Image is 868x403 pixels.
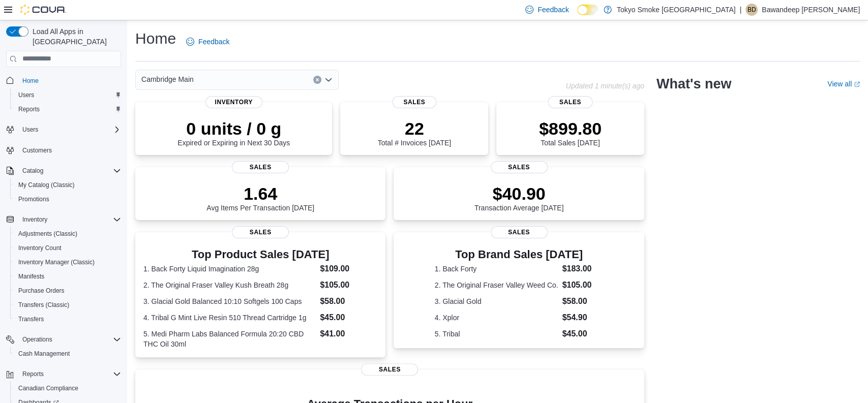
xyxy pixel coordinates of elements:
[14,193,121,205] span: Promotions
[18,213,121,226] span: Inventory
[28,26,121,47] span: Load All Apps in [GEOGRAPHIC_DATA]
[435,249,604,261] h3: Top Brand Sales [DATE]
[143,313,316,323] dt: 4. Tribal G Mint Live Resin 510 Thread Cartridge 1g
[18,315,44,323] span: Transfers
[474,183,564,212] div: Transaction Average [DATE]
[324,76,333,84] button: Open list of options
[18,301,69,309] span: Transfers (Classic)
[20,5,66,15] img: Cova
[14,285,69,297] a: Purchase Orders
[18,213,51,226] button: Inventory
[435,280,558,290] dt: 2. The Original Fraser Valley Weed Co.
[854,81,860,87] svg: External link
[18,165,121,177] span: Catalog
[562,279,603,291] dd: $105.00
[10,88,125,102] button: Users
[18,74,121,87] span: Home
[577,5,598,15] input: Dark Mode
[143,329,316,349] dt: 5. Medi Pharm Labs Balanced Formula 20:20 CBD THC Oil 30ml
[14,382,121,394] span: Canadian Compliance
[18,144,121,157] span: Customers
[656,76,731,92] h2: What's new
[14,103,44,115] a: Reports
[18,123,121,136] span: Users
[539,118,602,147] div: Total Sales [DATE]
[435,313,558,323] dt: 4. Xplor
[548,96,592,108] span: Sales
[18,91,34,99] span: Users
[562,328,603,340] dd: $45.00
[745,4,758,16] div: Bawandeep Dhesi
[10,192,125,206] button: Promotions
[2,73,125,88] button: Home
[14,103,121,115] span: Reports
[10,312,125,326] button: Transfers
[435,296,558,306] dt: 3. Glacial Gold
[14,89,38,101] a: Users
[320,312,377,324] dd: $45.00
[14,382,82,394] a: Canadian Compliance
[232,226,289,238] span: Sales
[313,76,321,84] button: Clear input
[10,347,125,361] button: Cash Management
[537,5,568,15] span: Feedback
[10,241,125,255] button: Inventory Count
[14,242,66,254] a: Inventory Count
[22,215,47,224] span: Inventory
[18,144,56,157] a: Customers
[22,370,44,378] span: Reports
[141,73,194,85] span: Cambridge Main
[2,332,125,347] button: Operations
[2,212,125,227] button: Inventory
[562,295,603,307] dd: $58.00
[206,183,314,212] div: Avg Items Per Transaction [DATE]
[14,348,74,360] a: Cash Management
[2,122,125,137] button: Users
[14,256,99,268] a: Inventory Manager (Classic)
[18,287,65,295] span: Purchase Orders
[18,384,78,392] span: Canadian Compliance
[143,296,316,306] dt: 3. Glacial Gold Balanced 10:10 Softgels 100 Caps
[14,193,53,205] a: Promotions
[320,295,377,307] dd: $58.00
[22,335,52,344] span: Operations
[10,227,125,241] button: Adjustments (Classic)
[378,118,451,139] p: 22
[14,299,73,311] a: Transfers (Classic)
[143,264,316,274] dt: 1. Back Forty Liquid Imagination 28g
[18,195,49,203] span: Promotions
[566,82,644,90] p: Updated 1 minute(s) ago
[14,313,48,325] a: Transfers
[10,381,125,395] button: Canadian Compliance
[18,165,47,177] button: Catalog
[143,280,316,290] dt: 2. The Original Fraser Valley Kush Breath 28g
[320,263,377,275] dd: $109.00
[135,28,176,49] h1: Home
[18,272,44,281] span: Manifests
[18,368,48,380] button: Reports
[14,179,79,191] a: My Catalog (Classic)
[22,167,43,175] span: Catalog
[18,333,56,346] button: Operations
[474,183,564,204] p: $40.90
[18,105,40,113] span: Reports
[739,4,741,16] p: |
[14,228,121,240] span: Adjustments (Classic)
[232,161,289,173] span: Sales
[392,96,436,108] span: Sales
[18,181,75,189] span: My Catalog (Classic)
[435,264,558,274] dt: 1. Back Forty
[14,89,121,101] span: Users
[22,146,52,154] span: Customers
[18,368,121,380] span: Reports
[320,328,377,340] dd: $41.00
[18,123,42,136] button: Users
[10,255,125,269] button: Inventory Manager (Classic)
[22,77,39,85] span: Home
[562,312,603,324] dd: $54.90
[491,161,548,173] span: Sales
[14,270,121,283] span: Manifests
[14,270,48,283] a: Manifests
[435,329,558,339] dt: 5. Tribal
[2,164,125,178] button: Catalog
